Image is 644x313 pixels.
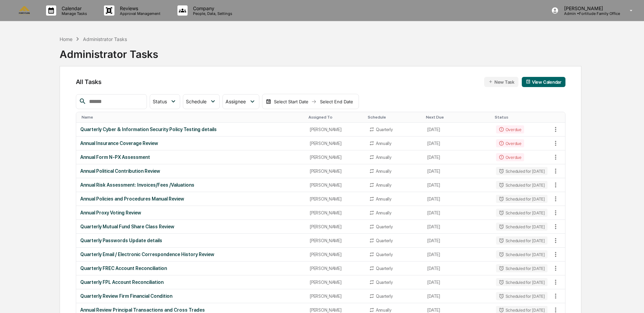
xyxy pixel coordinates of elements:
[376,294,393,299] div: Quarterly
[56,5,90,11] p: Calendar
[310,308,361,313] div: [PERSON_NAME]
[310,224,361,229] div: [PERSON_NAME]
[80,224,302,229] div: Quarterly Mutual Fund Share Class Review
[266,99,271,104] img: calendar
[80,307,302,313] div: Annual Review Principal Transactions and Cross Trades
[114,11,164,16] p: Approval Management
[423,164,492,178] td: [DATE]
[423,289,492,303] td: [DATE]
[496,139,524,147] div: Overdue
[376,252,393,257] div: Quarterly
[310,252,361,257] div: [PERSON_NAME]
[622,291,641,309] iframe: Open customer support
[496,223,548,231] div: Scheduled for [DATE]
[310,266,361,271] div: [PERSON_NAME]
[188,5,236,11] p: Company
[559,5,620,11] p: [PERSON_NAME]
[423,192,492,206] td: [DATE]
[80,196,302,202] div: Annual Policies and Procedures Manual Review
[80,182,302,188] div: Annual Risk Assessment: Invoices/Fees /Valuations
[310,127,361,132] div: [PERSON_NAME]
[114,5,164,11] p: Reviews
[368,115,421,120] div: Toggle SortBy
[496,125,524,133] div: Overdue
[495,115,549,120] div: Toggle SortBy
[310,294,361,299] div: [PERSON_NAME]
[80,154,302,160] div: Annual Form N-PX Assessment
[423,275,492,289] td: [DATE]
[310,210,361,215] div: [PERSON_NAME]
[423,123,492,137] td: [DATE]
[496,167,548,175] div: Scheduled for [DATE]
[423,248,492,262] td: [DATE]
[310,196,361,202] div: [PERSON_NAME]
[80,279,302,285] div: Quarterly FPL Account Reconciliation
[376,308,391,313] div: Annually
[80,293,302,299] div: Quarterly Review Firm Financial Condition
[376,155,391,160] div: Annually
[311,99,317,104] img: arrow right
[496,292,548,300] div: Scheduled for [DATE]
[423,178,492,192] td: [DATE]
[376,141,391,146] div: Annually
[559,11,620,16] p: Admin • Fortitude Family Office
[76,78,102,85] span: All Tasks
[310,238,361,243] div: [PERSON_NAME]
[16,6,33,15] img: logo
[310,141,361,146] div: [PERSON_NAME]
[60,43,158,60] div: Administrator Tasks
[423,150,492,164] td: [DATE]
[153,99,167,104] span: Status
[226,99,246,104] span: Assignee
[60,36,72,42] div: Home
[496,278,548,286] div: Scheduled for [DATE]
[318,99,355,104] div: Select End Date
[496,236,548,245] div: Scheduled for [DATE]
[423,262,492,275] td: [DATE]
[188,11,236,16] p: People, Data, Settings
[56,11,90,16] p: Manage Tasks
[552,115,565,120] div: Toggle SortBy
[423,220,492,234] td: [DATE]
[273,99,310,104] div: Select Start Date
[376,183,391,188] div: Annually
[376,210,391,215] div: Annually
[186,99,207,104] span: Schedule
[423,234,492,248] td: [DATE]
[496,195,548,203] div: Scheduled for [DATE]
[376,169,391,174] div: Annually
[310,280,361,285] div: [PERSON_NAME]
[376,238,393,243] div: Quarterly
[423,206,492,220] td: [DATE]
[376,280,393,285] div: Quarterly
[80,252,302,257] div: Quarterly Email / Electronic Correspondence History Review
[426,115,489,120] div: Toggle SortBy
[310,183,361,188] div: [PERSON_NAME]
[82,115,303,120] div: Toggle SortBy
[526,79,531,84] img: calendar
[522,77,565,87] button: View Calendar
[484,77,518,87] button: New Task
[496,209,548,217] div: Scheduled for [DATE]
[376,127,393,132] div: Quarterly
[496,264,548,272] div: Scheduled for [DATE]
[496,153,524,161] div: Overdue
[308,115,362,120] div: Toggle SortBy
[310,155,361,160] div: [PERSON_NAME]
[83,36,127,42] div: Administrator Tasks
[376,266,393,271] div: Quarterly
[496,181,548,189] div: Scheduled for [DATE]
[423,137,492,150] td: [DATE]
[80,266,302,271] div: Quarterly FREC Account Reconciliation
[80,141,302,146] div: Annual Insurance Coverage Review
[376,196,391,202] div: Annually
[310,169,361,174] div: [PERSON_NAME]
[80,238,302,243] div: Quarterly Passwords Update details
[496,250,548,258] div: Scheduled for [DATE]
[80,210,302,215] div: Annual Proxy Voting Review
[80,127,302,132] div: Quarterly Cyber & Information Security Policy Testing details
[80,168,302,174] div: Annual Political Contribution Review
[376,224,393,229] div: Quarterly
